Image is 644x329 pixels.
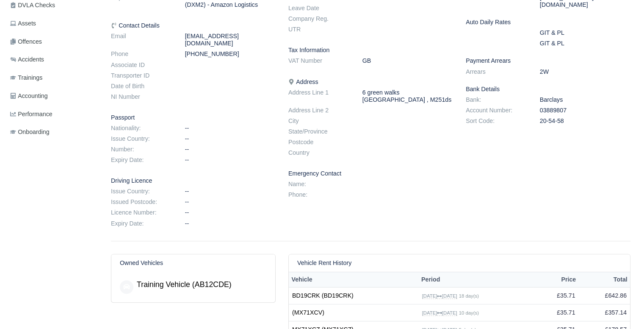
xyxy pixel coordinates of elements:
[459,310,478,315] small: 10 day(s)
[282,57,356,64] dt: VAT Number
[7,70,101,86] a: Trainings
[105,198,179,206] dt: Issued Postcode:
[282,5,356,12] dt: Leave Date
[282,26,356,33] dt: UTR
[422,293,457,299] small: [DATE] [DATE]
[282,89,356,103] dt: Address Line 1
[289,272,419,287] th: Vehicle
[282,149,356,156] dt: Country
[7,124,101,140] a: Onboarding
[419,272,533,287] th: Period
[356,57,459,64] dd: GB
[7,88,101,104] a: Accounting
[105,33,179,47] dt: Email
[105,93,179,100] dt: NI Number
[533,287,578,304] td: £35.71
[105,209,179,216] dt: Licence Number:
[105,188,179,195] dt: Issue Country:
[459,107,533,114] dt: Account Number:
[179,198,282,206] dd: --
[10,127,50,137] span: Onboarding
[288,78,453,86] h6: Address
[179,220,282,227] dd: --
[466,19,630,26] h6: Auto Daily Rates
[459,96,533,103] dt: Bank:
[10,19,36,28] span: Assets
[282,128,356,135] dt: State/Province
[533,304,578,321] td: £35.71
[105,61,179,69] dt: Associate ID
[179,146,282,153] dd: --
[179,135,282,142] dd: --
[282,15,356,22] dt: Company Reg.
[579,287,630,304] td: £642.86
[10,91,48,101] span: Accounting
[10,55,44,64] span: Accidents
[111,177,276,184] h6: Driving Licence
[10,0,55,10] span: DVLA Checks
[282,117,356,125] dt: City
[533,40,637,47] dd: GIT & PL
[7,33,101,50] a: Offences
[137,280,232,289] a: Training Vehicle (AB12CDE)
[282,181,356,188] dt: Name:
[179,188,282,195] dd: --
[579,304,630,321] td: £357.14
[105,156,179,164] dt: Expiry Date:
[533,29,637,36] dd: GIT & PL
[120,259,163,267] h6: Owned Vehicles
[533,96,637,103] dd: Barclays
[10,37,42,47] span: Offences
[179,33,282,47] dd: [EMAIL_ADDRESS][DOMAIN_NAME]
[459,117,533,125] dt: Sort Code:
[7,15,101,32] a: Assets
[459,68,533,75] dt: Arrears
[105,72,179,79] dt: Transporter ID
[459,293,478,298] small: 18 day(s)
[111,114,276,121] h6: Passport
[297,259,351,267] h6: Vehicle Rent History
[105,220,179,227] dt: Expiry Date:
[179,209,282,216] dd: --
[179,50,282,58] dd: [PHONE_NUMBER]
[533,68,637,75] dd: 2W
[105,135,179,142] dt: Issue Country:
[105,50,179,58] dt: Phone
[533,107,637,114] dd: 03889807
[179,125,282,132] dd: --
[111,22,276,29] h6: Contact Details
[105,146,179,153] dt: Number:
[282,191,356,198] dt: Phone:
[7,51,101,68] a: Accidents
[356,89,459,103] dd: 6 green walks [GEOGRAPHIC_DATA] , M251ds
[579,272,630,287] th: Total
[602,288,644,329] iframe: Chat Widget
[292,291,415,301] a: BD19CRK (BD19CRK)
[422,310,457,316] small: [DATE] [DATE]
[179,156,282,164] dd: --
[533,272,578,287] th: Price
[10,109,53,119] span: Performance
[292,308,415,318] a: (MX71XCV)
[105,125,179,132] dt: Nationality:
[533,117,637,125] dd: 20-54-58
[466,57,630,64] h6: Payment Arrears
[7,106,101,123] a: Performance
[288,170,453,177] h6: Emergency Contact
[282,139,356,146] dt: Postcode
[10,73,42,83] span: Trainings
[466,86,630,93] h6: Bank Details
[105,83,179,90] dt: Date of Birth
[282,107,356,114] dt: Address Line 2
[288,47,453,54] h6: Tax Information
